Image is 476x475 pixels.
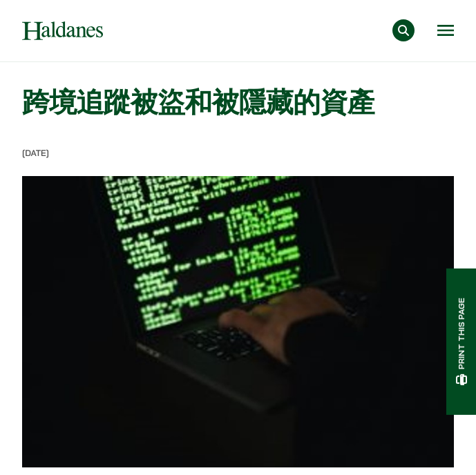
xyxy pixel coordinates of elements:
button: Search [392,19,415,41]
img: Logo of Haldanes [22,21,103,40]
h1: 跨境追蹤被盜和被隱藏的資產 [22,86,454,119]
time: [DATE] [22,148,49,159]
button: Open menu [437,25,454,36]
